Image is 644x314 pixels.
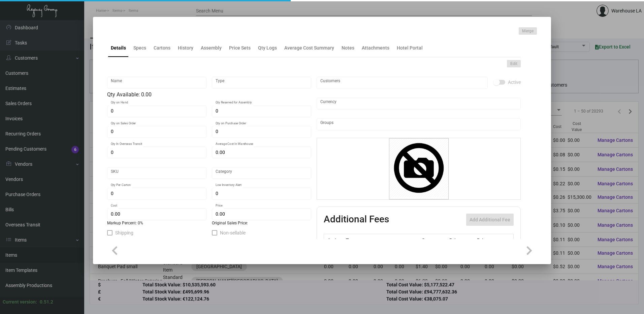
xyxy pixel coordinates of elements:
[470,217,510,222] span: Add Additional Fee
[320,122,517,127] input: Add new..
[507,60,521,67] button: Edit
[178,44,193,52] div: History
[519,27,537,35] button: Merge
[397,44,423,52] div: Hotel Portal
[220,229,246,237] span: Non-sellable
[229,44,251,52] div: Price Sets
[115,229,133,237] span: Shipping
[508,78,521,86] span: Active
[324,214,389,226] h2: Additional Fees
[111,44,126,52] div: Details
[448,234,475,246] th: Price
[324,234,345,246] th: Active
[258,44,277,52] div: Qty Logs
[154,44,170,52] div: Cartons
[344,234,420,246] th: Type
[420,234,447,246] th: Cost
[3,299,37,306] div: Current version:
[362,44,389,52] div: Attachments
[133,44,146,52] div: Specs
[475,234,506,246] th: Price type
[522,28,534,34] span: Merge
[40,299,53,306] div: 0.51.2
[201,44,222,52] div: Assembly
[320,80,484,86] input: Add new..
[466,214,514,226] button: Add Additional Fee
[510,61,517,67] span: Edit
[107,91,311,99] div: Qty Available: 0.00
[342,44,354,52] div: Notes
[284,44,334,52] div: Average Cost Summary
